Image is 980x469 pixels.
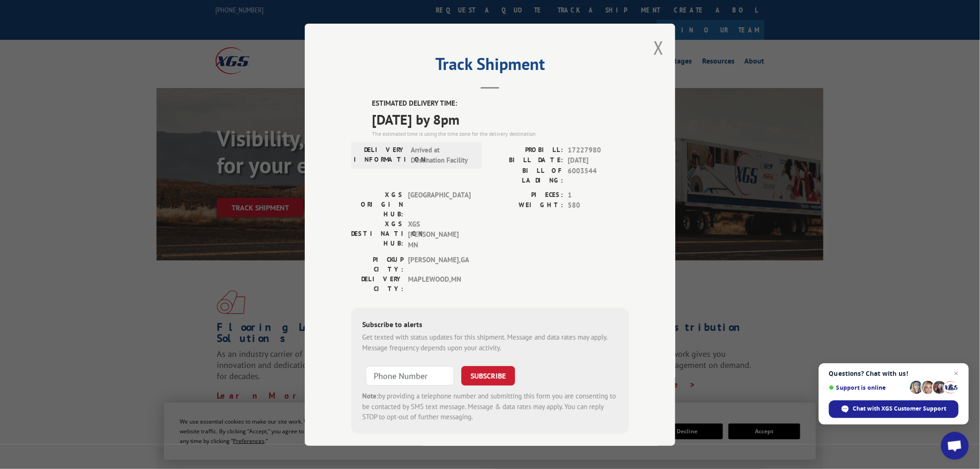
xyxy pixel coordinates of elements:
[351,255,403,274] label: PICKUP CITY:
[490,155,563,166] label: BILL DATE:
[829,384,907,391] span: Support is online
[366,366,454,386] input: Phone Number
[829,400,959,418] span: Chat with XGS Customer Support
[408,274,471,294] span: MAPLEWOOD , MN
[568,200,629,211] span: 580
[490,190,563,200] label: PIECES:
[362,319,618,332] div: Subscribe to alerts
[490,145,563,155] label: PROBILL:
[351,190,403,219] label: XGS ORIGIN HUB:
[372,98,629,109] label: ESTIMATED DELIVERY TIME:
[490,165,563,185] label: BILL OF LADING:
[568,165,629,185] span: 6003544
[568,190,629,200] span: 1
[362,332,618,353] div: Get texted with status updates for this shipment. Message and data rates may apply. Message frequ...
[351,57,629,75] h2: Track Shipment
[372,108,629,129] span: [DATE] by 8pm
[853,405,947,413] span: Chat with XGS Customer Support
[829,370,959,377] span: Questions? Chat with us!
[408,255,471,274] span: [PERSON_NAME] , GA
[351,219,403,250] label: XGS DESTINATION HUB:
[351,274,403,294] label: DELIVERY CITY:
[408,190,471,219] span: [GEOGRAPHIC_DATA]
[941,432,969,460] a: Open chat
[568,155,629,166] span: [DATE]
[568,145,629,155] span: 17227980
[354,145,406,165] label: DELIVERY INFORMATION:
[653,35,664,60] button: Close modal
[362,392,378,400] strong: Note:
[408,219,471,250] span: XGS [PERSON_NAME] MN
[362,391,618,423] div: by providing a telephone number and submitting this form you are consenting to be contacted by SM...
[461,366,515,386] button: SUBSCRIBE
[490,200,563,211] label: WEIGHT:
[372,129,629,138] div: The estimated time is using the time zone for the delivery destination.
[411,145,473,165] span: Arrived at Destination Facility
